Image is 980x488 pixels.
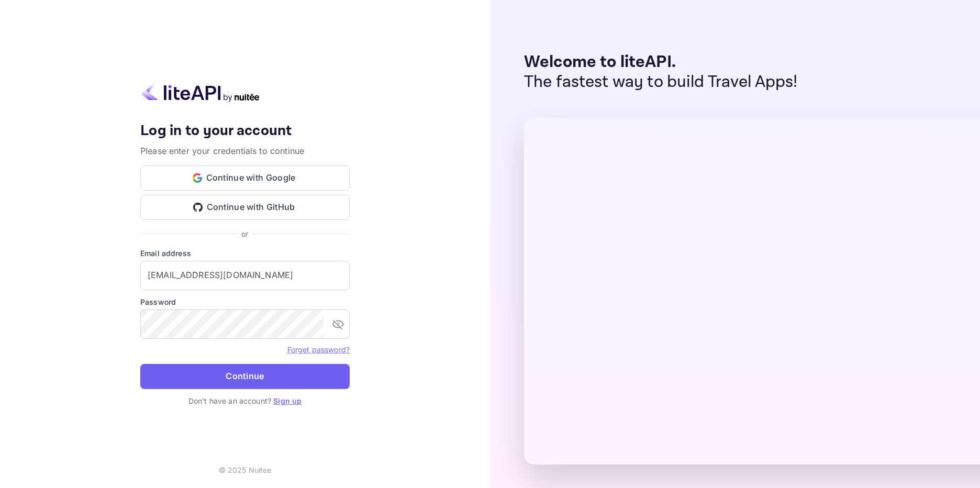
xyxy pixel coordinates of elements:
button: Continue with Google [140,165,350,191]
p: or [241,228,248,239]
button: Continue [140,364,350,389]
label: Email address [140,248,350,259]
button: Continue with GitHub [140,195,350,220]
p: Welcome to liteAPI. [524,52,798,72]
p: Please enter your credentials to continue [140,145,350,157]
input: Enter your email address [140,261,350,290]
a: Forget password? [287,344,350,354]
p: The fastest way to build Travel Apps! [524,72,798,92]
a: Sign up [273,396,302,405]
h4: Log in to your account [140,122,350,140]
img: liteapi [140,82,261,102]
button: toggle password visibility [328,314,349,335]
a: Forget password? [287,345,350,354]
label: Password [140,296,350,307]
p: Don't have an account? [140,395,350,406]
p: © 2025 Nuitee [219,464,272,475]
